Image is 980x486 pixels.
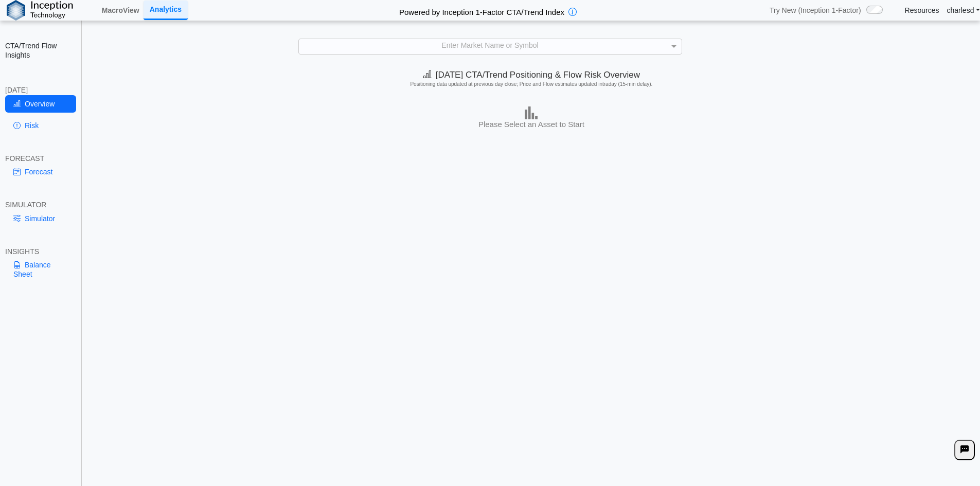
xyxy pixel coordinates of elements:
[5,200,76,209] div: SIMULATOR
[947,6,980,15] a: charlesd
[87,81,975,87] h5: Positioning data updated at previous day close; Price and Flow estimates updated intraday (15-min...
[5,256,76,283] a: Balance Sheet
[5,85,76,95] div: [DATE]
[395,3,568,17] h2: Powered by Inception 1-Factor CTA/Trend Index
[770,6,861,15] span: Try New (Inception 1-Factor)
[5,117,76,134] a: Risk
[5,163,76,181] a: Forecast
[905,6,939,15] a: Resources
[525,106,538,119] img: bar-chart.png
[98,2,144,19] a: MacroView
[423,70,640,80] span: [DATE] CTA/Trend Positioning & Flow Risk Overview
[85,119,977,130] h3: Please Select an Asset to Start
[5,41,76,60] h2: CTA/Trend Flow Insights
[144,1,188,20] a: Analytics
[5,154,76,163] div: FORECAST
[5,247,76,256] div: INSIGHTS
[5,210,76,227] a: Simulator
[5,95,76,113] a: Overview
[299,39,682,53] div: Enter Market Name or Symbol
